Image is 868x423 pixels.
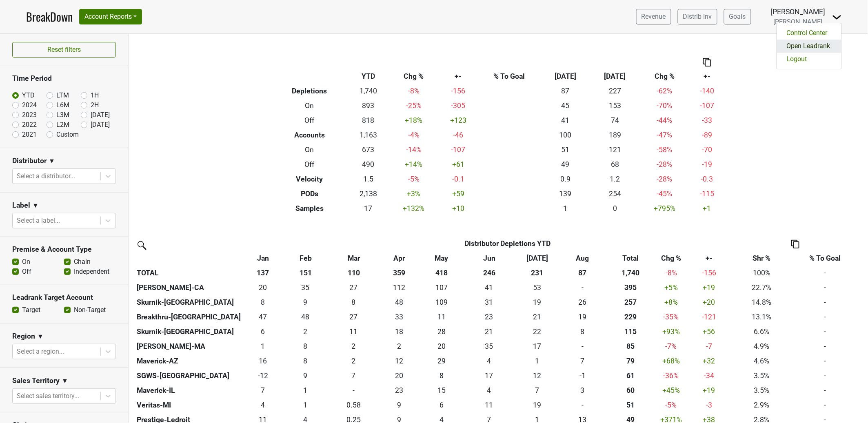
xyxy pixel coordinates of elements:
[381,356,417,366] div: 12
[12,332,35,341] h3: Region
[328,266,379,280] th: 110
[562,297,603,308] div: 26
[591,172,640,186] td: 1.2
[283,354,328,368] td: 8.416
[245,326,281,337] div: 6
[389,186,438,201] td: +3 %
[12,157,47,165] h3: Distributor
[285,312,326,322] div: 48
[466,297,513,308] div: 31
[656,354,686,368] td: +68 %
[74,257,91,267] label: Chain
[688,312,730,322] div: -121
[272,201,347,216] th: Samples
[347,98,389,113] td: 893
[379,368,419,383] td: 19.584
[591,69,640,84] th: [DATE]
[607,356,654,366] div: 79
[389,172,438,186] td: -5 %
[591,201,640,216] td: 0
[91,100,99,110] label: 2H
[439,157,478,172] td: +61
[135,354,243,368] th: Maverick-AZ
[328,339,379,354] td: 1.667
[464,354,515,368] td: 3.833
[419,324,464,339] td: 28.499
[421,297,462,308] div: 109
[515,266,560,280] th: 231
[732,354,792,368] td: 4.6%
[688,326,730,337] div: +56
[328,324,379,339] td: 11.166
[777,27,841,40] a: Control Center
[12,245,116,254] h3: Premise & Account Type
[283,339,328,354] td: 8.083
[243,354,283,368] td: 15.667
[32,201,39,210] span: ▼
[466,356,513,366] div: 4
[272,186,347,201] th: PODs
[607,326,654,337] div: 115
[607,297,654,308] div: 257
[272,84,347,98] th: Depletions
[285,326,326,337] div: 2
[243,295,283,310] td: 7.833
[792,310,859,324] td: -
[12,293,116,302] h3: Leadrank Target Account
[689,172,725,186] td: -0.3
[421,282,462,293] div: 107
[135,339,243,354] th: [PERSON_NAME]-MA
[243,339,283,354] td: 1
[347,157,389,172] td: 490
[49,156,55,166] span: ▼
[607,312,654,322] div: 229
[91,120,110,130] label: [DATE]
[689,157,725,172] td: -19
[379,324,419,339] td: 18.083
[656,295,686,310] td: +8 %
[562,341,603,352] div: -
[562,356,603,366] div: 7
[605,324,656,339] th: 115.416
[689,84,725,98] td: -140
[439,113,478,128] td: +123
[283,251,328,266] th: Feb: activate to sort column ascending
[640,186,689,201] td: -45 %
[283,266,328,280] th: 151
[74,305,106,315] label: Non-Target
[379,295,419,310] td: 48.499
[328,280,379,295] td: 26.67
[560,339,605,354] td: 0
[562,282,603,293] div: -
[245,341,281,352] div: 1
[792,339,859,354] td: -
[135,310,243,324] th: Breakthru-[GEOGRAPHIC_DATA]
[464,280,515,295] td: 41.09
[56,110,69,120] label: L3M
[12,42,116,58] button: Reset filters
[686,251,732,266] th: +-: activate to sort column ascending
[283,368,328,383] td: 9.333
[243,368,283,383] td: -11.582
[389,113,438,128] td: +18 %
[347,84,389,98] td: 1,740
[419,310,464,324] td: 11.333
[478,69,541,84] th: % To Goal
[515,295,560,310] td: 18.75
[283,236,732,251] th: Distributor Depletions YTD
[560,266,605,280] th: 87
[656,324,686,339] td: +93 %
[689,142,725,157] td: -70
[732,310,792,324] td: 13.1%
[272,157,347,172] th: Off
[541,157,590,172] td: 49
[791,240,799,248] img: Copy to clipboard
[464,266,515,280] th: 246
[419,251,464,266] th: May: activate to sort column ascending
[541,69,590,84] th: [DATE]
[135,266,243,280] th: TOTAL
[515,354,560,368] td: 1
[379,280,419,295] td: 111.83
[517,341,558,352] div: 17
[605,339,656,354] th: 85.167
